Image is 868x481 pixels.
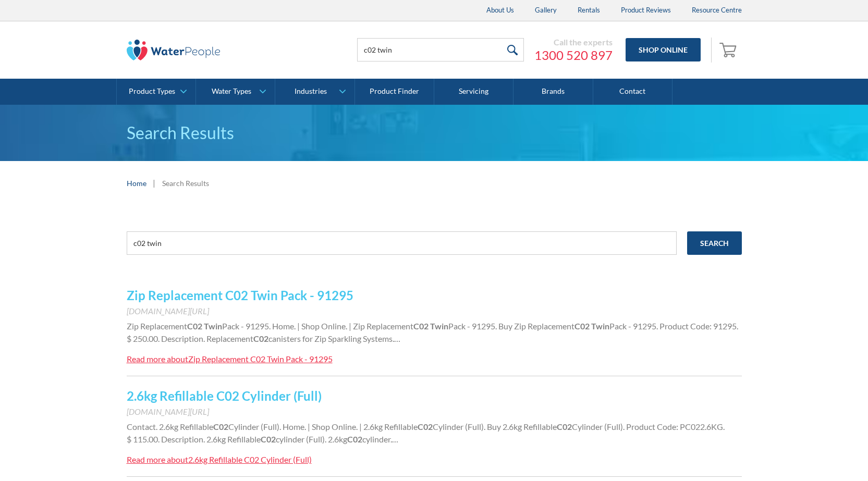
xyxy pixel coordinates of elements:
[127,288,353,303] a: Zip Replacement C02 Twin Pack - 91295
[295,87,327,96] div: Industries
[127,454,188,464] div: Read more about
[357,38,524,61] input: Search products
[534,47,613,63] a: 1300 520 897
[117,79,195,105] a: Product Types
[162,178,209,189] div: Search Results
[557,422,572,431] strong: C02
[228,422,418,431] span: Cylinder (Full). Home. | Shop Online. | 2.6kg Refillable
[430,321,448,331] strong: Twin
[355,79,434,105] a: Product Finder
[127,120,742,145] h1: Search Results
[347,434,362,444] strong: C02
[127,40,221,60] img: The Water People
[127,405,742,418] div: [DOMAIN_NAME][URL]
[418,422,433,431] strong: C02
[434,79,514,105] a: Servicing
[261,434,276,444] strong: C02
[514,79,593,105] a: Brands
[362,434,392,444] span: cylinder.
[196,79,275,105] a: Water Types
[717,38,742,63] a: Open cart
[213,422,228,431] strong: C02
[127,422,213,431] span: Contact. 2.6kg Refillable
[253,334,268,343] strong: C02
[127,353,333,365] a: Read more aboutZip Replacement C02 Twin Pack - 91295
[591,321,609,331] strong: Twin
[187,321,202,331] strong: C02
[127,321,738,343] span: Pack - 91295. Product Code: 91295. $ 250.00. Description. Replacement
[212,87,251,96] div: Water Types
[275,79,354,105] a: Industries
[413,321,429,331] strong: C02
[276,434,347,444] span: cylinder (Full). 2.6kg
[188,354,333,364] div: Zip Replacement C02 Twin Pack - 91295
[152,177,157,189] div: |
[204,321,222,331] strong: Twin
[394,334,400,343] span: …
[127,305,742,317] div: [DOMAIN_NAME][URL]
[268,334,394,343] span: canisters for Zip Sparkling Systems.
[534,37,613,47] div: Call the experts
[127,422,725,444] span: Cylinder (Full). Product Code: PC022.6KG. $ 115.00. Description. 2.6kg Refillable
[626,38,701,61] a: Shop Online
[392,434,398,444] span: …
[127,321,187,331] span: Zip Replacement
[574,321,590,331] strong: C02
[127,453,312,466] a: Read more about2.6kg Refillable C02 Cylinder (Full)
[433,422,557,431] span: Cylinder (Full). Buy 2.6kg Refillable
[127,231,677,255] input: e.g. chilled water cooler
[129,87,175,96] div: Product Types
[188,454,312,464] div: 2.6kg Refillable C02 Cylinder (Full)
[127,354,188,364] div: Read more about
[687,231,742,255] input: Search
[719,41,739,58] img: shopping cart
[127,388,322,403] a: 2.6kg Refillable C02 Cylinder (Full)
[127,178,146,189] a: Home
[593,79,673,105] a: Contact
[222,321,413,331] span: Pack - 91295. Home. | Shop Online. | Zip Replacement
[448,321,574,331] span: Pack - 91295. Buy Zip Replacement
